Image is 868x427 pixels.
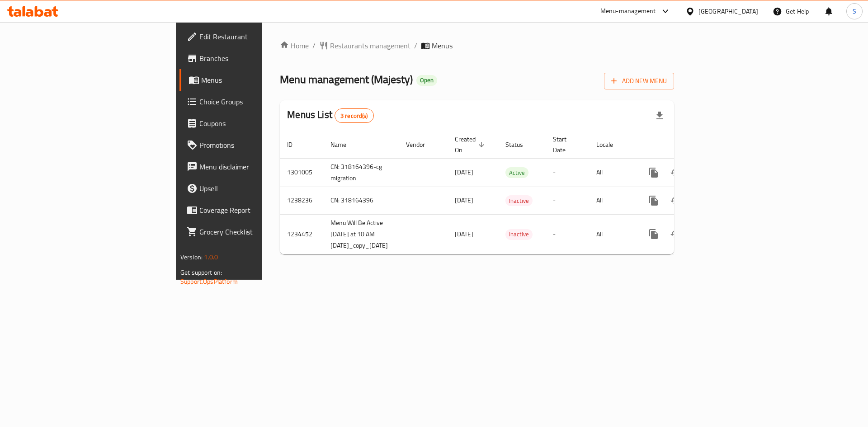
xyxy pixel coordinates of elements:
[323,187,399,214] td: CN: 318164396
[505,229,533,239] span: Inactive
[204,251,218,263] span: 1.0.0
[455,228,473,240] span: [DATE]
[280,69,413,89] span: Menu management ( Majesty )
[179,134,321,156] a: Promotions
[179,69,321,91] a: Menus
[589,158,636,187] td: All
[643,162,665,183] button: more
[406,139,437,150] span: Vendor
[505,196,533,206] span: Inactive
[432,40,453,51] span: Menus
[179,156,321,178] a: Menu disclaimer
[665,223,686,245] button: Change Status
[596,139,625,150] span: Locale
[853,6,856,16] span: S
[199,31,314,42] span: Edit Restaurant
[455,134,487,155] span: Created On
[319,40,410,51] a: Restaurants management
[553,134,578,155] span: Start Date
[287,139,304,150] span: ID
[505,168,528,178] span: Active
[201,75,314,85] span: Menus
[179,199,321,221] a: Coverage Report
[179,221,321,243] a: Grocery Checklist
[180,267,222,278] span: Get support on:
[199,183,314,194] span: Upsell
[199,161,314,172] span: Menu disclaimer
[179,91,321,113] a: Choice Groups
[179,178,321,199] a: Upsell
[416,75,437,86] div: Open
[199,226,314,237] span: Grocery Checklist
[199,118,314,129] span: Coupons
[636,131,737,159] th: Actions
[180,251,203,263] span: Version:
[546,187,589,214] td: -
[546,158,589,187] td: -
[455,194,473,206] span: [DATE]
[199,96,314,107] span: Choice Groups
[199,140,314,150] span: Promotions
[698,6,758,16] div: [GEOGRAPHIC_DATA]
[600,6,656,17] div: Menu-management
[604,73,674,89] button: Add New Menu
[643,190,665,211] button: more
[280,40,674,51] nav: breadcrumb
[280,131,737,254] table: enhanced table
[665,190,686,211] button: Change Status
[199,53,314,64] span: Branches
[180,276,238,287] a: Support.OpsPlatform
[589,187,636,214] td: All
[414,40,417,51] li: /
[179,26,321,47] a: Edit Restaurant
[179,47,321,69] a: Branches
[665,162,686,183] button: Change Status
[505,229,533,240] div: Inactive
[546,214,589,254] td: -
[335,108,374,123] div: Total records count
[611,75,667,87] span: Add New Menu
[287,108,373,123] h2: Menus List
[416,76,437,84] span: Open
[589,214,636,254] td: All
[179,113,321,134] a: Coupons
[330,40,410,51] span: Restaurants management
[649,105,670,127] div: Export file
[199,205,314,216] span: Coverage Report
[455,166,473,178] span: [DATE]
[335,112,373,120] span: 3 record(s)
[505,139,535,150] span: Status
[323,214,399,254] td: Menu Will Be Active [DATE] at 10 AM [DATE]_copy_[DATE]
[330,139,358,150] span: Name
[643,223,665,245] button: more
[323,158,399,187] td: CN: 318164396-cg migration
